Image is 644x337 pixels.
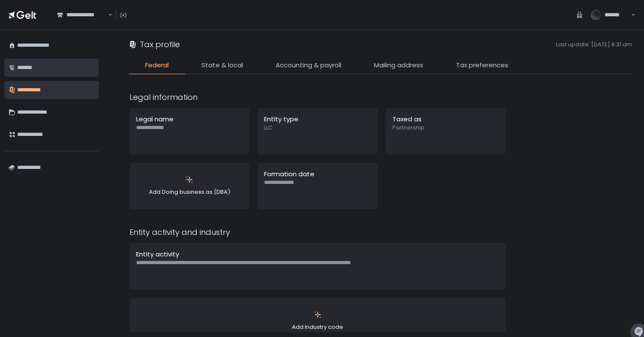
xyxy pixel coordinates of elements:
span: Entity type [264,114,298,123]
span: Mailing address [374,60,423,70]
button: Entity typeLLC [258,108,377,154]
div: Entity activity and industry [130,226,505,238]
div: Legal information [130,91,505,103]
div: Search for option [52,6,112,24]
span: Formation date [264,169,314,178]
span: Taxed as [392,114,422,123]
button: Taxed asPartnership [386,108,505,154]
input: Search for option [107,11,107,19]
span: Tax preferences [456,60,508,70]
span: Accounting & payroll [276,60,341,70]
h1: Tax profile [140,39,180,50]
span: Partnership [392,124,499,132]
span: Legal name [136,114,173,123]
span: Last update: [DATE] 8:31 am [183,41,632,48]
button: Add Doing business as (DBA) [130,163,249,209]
span: Federal [145,60,169,70]
span: LLC [264,124,371,132]
div: Add Doing business as (DBA) [136,169,243,203]
span: State & local [201,60,243,70]
span: Entity activity [136,250,179,259]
